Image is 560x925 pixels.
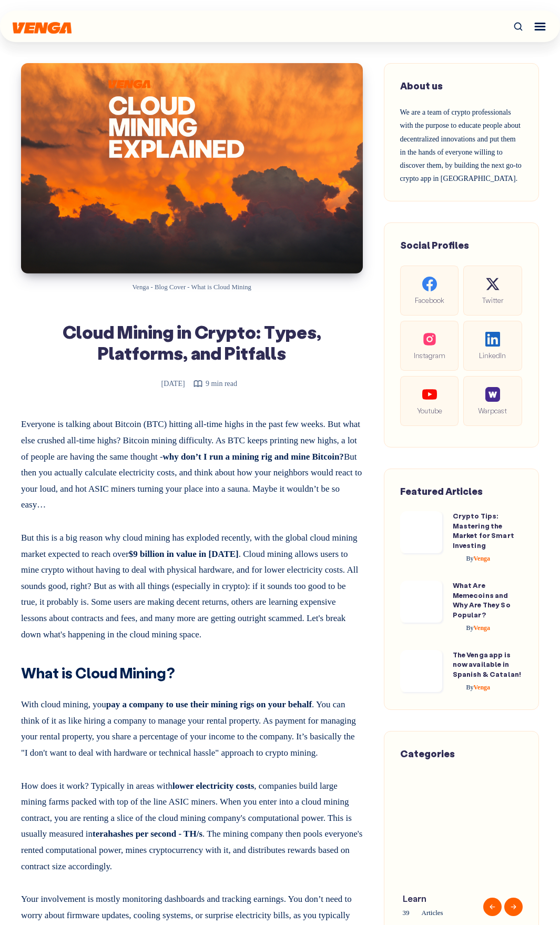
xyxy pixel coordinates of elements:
[453,555,491,562] a: ByVenga
[466,624,474,632] span: By
[93,829,202,839] strong: terahashes per second - TH/s
[400,239,469,251] span: Social Profiles
[485,332,500,347] img: social-linkedin.be646fe421ccab3a2ad91cb58bdc9694.svg
[466,624,491,632] span: Venga
[163,452,344,462] strong: why don’t I run a mining rig and mine Bitcoin?
[466,555,491,562] span: Venga
[466,684,491,691] span: Venga
[453,650,522,679] a: The Venga app is now available in Spanish & Catalan!
[409,349,451,361] span: Instagram
[409,294,451,306] span: Facebook
[21,693,363,761] p: With cloud mining, you . You can think of it as like hiring a company to manage your rental prope...
[147,380,185,388] time: [DATE]
[400,485,483,497] span: Featured Articles
[463,376,522,426] a: Warpcast
[472,404,514,416] span: Warpcast
[453,624,491,632] a: ByVenga
[422,387,437,402] img: social-youtube.99db9aba05279f803f3e7a4a838dfb6c.svg
[400,79,443,92] span: About us
[400,108,522,182] span: We are a team of crypto professionals with the purpose to educate people about decentralized inno...
[463,321,522,371] a: LinkedIn
[133,283,251,291] span: Venga - Blog Cover - What is Cloud Mining
[193,377,237,390] div: 9 min read
[453,684,491,691] a: ByVenga
[400,747,455,760] span: Categories
[21,526,363,643] p: But this is a big reason why cloud mining has exploded recently, with the global cloud mining mar...
[400,266,459,316] a: Facebook
[13,22,72,34] img: Venga Blog
[21,321,363,364] h1: Cloud Mining in Crypto: Types, Platforms, and Pitfalls
[129,549,239,559] strong: $9 billion in value in [DATE]
[21,774,363,875] p: How does it work? Typically in areas with , companies build large mining farms packed with top of...
[21,663,175,682] strong: What is Cloud Mining?
[472,349,514,361] span: LinkedIn
[504,898,523,916] button: Next
[403,907,500,919] span: 39 Articles
[472,294,514,306] span: Twitter
[453,511,514,550] a: Crypto Tips: Mastering the Market for Smart Investing
[400,376,459,426] a: Youtube
[106,699,312,709] strong: pay a company to use their mining rigs on your behalf
[485,387,500,402] img: social-warpcast.e8a23a7ed3178af0345123c41633f860.png
[21,63,363,273] img: Cloud Mining in Crypto: Types, Platforms, and Pitfalls
[463,266,522,316] a: Twitter
[400,321,459,371] a: Instagram
[483,898,502,916] button: Previous
[21,416,363,513] p: Everyone is talking about Bitcoin (BTC) hitting all-time highs in the past few weeks. But what el...
[172,781,254,791] strong: lower electricity costs
[409,404,451,416] span: Youtube
[466,684,474,691] span: By
[453,581,511,619] a: What Are Memecoins and Why Are They So Popular?
[466,555,474,562] span: By
[403,892,500,905] span: Learn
